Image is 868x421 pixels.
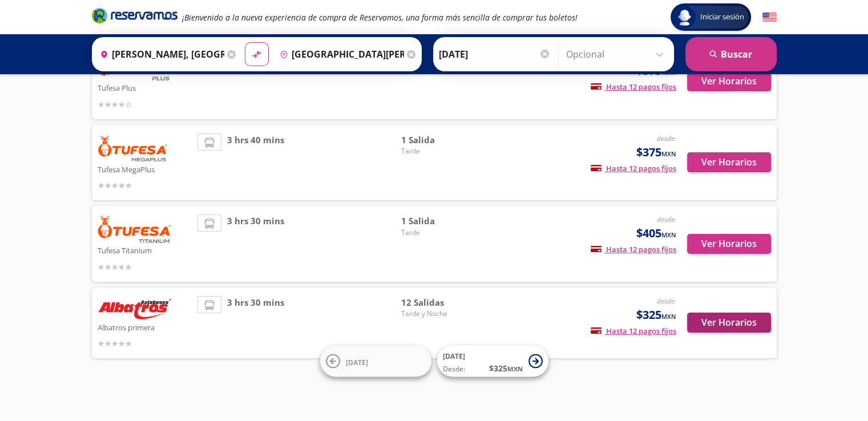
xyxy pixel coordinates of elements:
em: ¡Bienvenido a la nueva experiencia de compra de Reservamos, una forma más sencilla de comprar tus... [182,12,578,23]
span: $375 [636,144,676,161]
span: 3 hrs 40 mins [227,133,284,192]
em: desde: [657,133,676,143]
button: English [762,10,777,25]
span: [DATE] [346,357,368,367]
span: Hasta 12 pagos fijos [591,163,676,173]
input: Buscar Destino [275,40,404,68]
p: Albatros primera [98,320,192,334]
span: [DATE] [443,351,465,361]
span: 3 hrs 30 mins [227,296,284,350]
small: MXN [661,312,676,321]
span: Hasta 12 pagos fijos [591,326,676,336]
span: Tarde [401,146,481,156]
p: Tufesa MegaPlus [98,162,192,176]
small: MXN [661,149,676,158]
button: [DATE] [320,346,431,377]
i: Brand Logo [92,7,177,24]
small: MXN [661,230,676,239]
span: $ 325 [489,362,523,374]
img: Albatros primera [98,296,172,320]
img: Tufesa MegaPlus [98,133,168,162]
span: Tarde [401,228,481,238]
input: Opcional [566,40,668,68]
button: Ver Horarios [687,71,771,91]
span: Desde: [443,364,465,374]
span: Iniciar sesión [696,11,749,23]
button: Ver Horarios [687,152,771,172]
span: Tarde y Noche [401,309,481,319]
span: 3 hrs 30 mins [227,214,284,273]
img: Tufesa Titanium [98,214,172,243]
input: Buscar Origen [95,40,224,68]
span: 1 Salida [401,133,481,147]
em: desde: [657,296,676,306]
p: Tufesa Plus [98,80,192,94]
span: $325 [636,306,676,323]
span: Hasta 12 pagos fijos [591,244,676,254]
input: Elegir Fecha [439,40,551,68]
a: Brand Logo [92,7,177,27]
span: $405 [636,225,676,242]
button: Buscar [685,37,777,71]
button: Ver Horarios [687,313,771,333]
span: 12 Salidas [401,296,481,309]
small: MXN [507,365,523,373]
button: [DATE]Desde:$325MXN [437,346,548,377]
em: desde: [657,214,676,224]
p: Tufesa Titanium [98,243,192,257]
button: Ver Horarios [687,234,771,254]
span: 3 hrs 30 mins [227,52,284,111]
span: Hasta 12 pagos fijos [591,82,676,92]
span: 1 Salida [401,214,481,228]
